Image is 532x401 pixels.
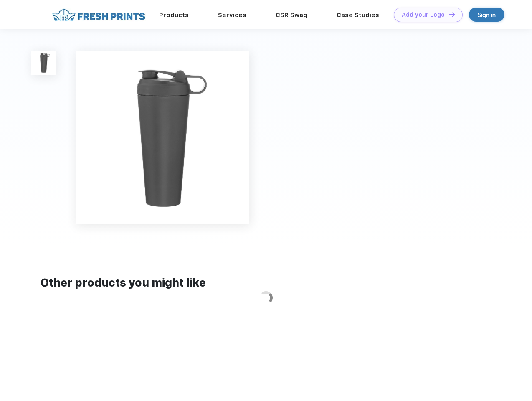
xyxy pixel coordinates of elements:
div: Add your Logo [402,11,445,18]
img: func=resize&h=640 [76,51,249,224]
a: Products [159,11,189,19]
img: func=resize&h=100 [31,51,56,75]
a: Sign in [469,8,504,22]
div: Sign in [478,10,496,20]
img: fo%20logo%202.webp [50,8,148,22]
img: DT [449,12,455,17]
div: Other products you might like [41,275,491,291]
